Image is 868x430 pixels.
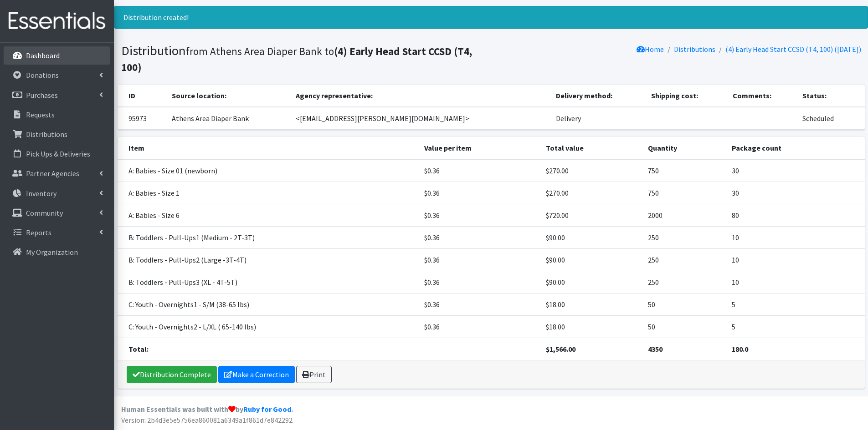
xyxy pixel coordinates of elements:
[26,71,59,80] p: Donations
[674,45,715,54] a: Distributions
[726,159,864,182] td: 30
[118,182,419,204] td: A: Babies - Size 1
[797,85,864,107] th: Status:
[419,137,541,159] th: Value per item
[419,271,541,293] td: $0.36
[118,271,419,293] td: B: Toddlers - Pull-Ups3 (XL - 4T-5T)
[642,249,726,271] td: 250
[4,184,110,202] a: Inventory
[26,110,55,119] p: Requests
[732,344,748,354] strong: 180.0
[118,227,419,249] td: B: Toddlers - Pull-Ups1 (Medium - 2T-3T)
[4,6,110,36] img: HumanEssentials
[26,91,58,100] p: Purchases
[550,85,646,107] th: Delivery method:
[726,249,864,271] td: 10
[26,248,78,257] p: My Organization
[546,344,575,354] strong: $1,566.00
[118,137,419,159] th: Item
[419,316,541,338] td: $0.36
[121,45,472,74] b: (4) Early Head Start CCSD (T4, 100)
[26,228,51,237] p: Reports
[127,366,217,383] a: Distribution Complete
[642,159,726,182] td: 750
[4,106,110,124] a: Requests
[26,189,56,198] p: Inventory
[540,249,642,271] td: $90.00
[419,293,541,316] td: $0.36
[121,45,472,74] small: from Athens Area Diaper Bank to
[642,182,726,204] td: 750
[540,271,642,293] td: $90.00
[540,182,642,204] td: $270.00
[118,85,166,107] th: ID
[540,227,642,249] td: $90.00
[540,293,642,316] td: $18.00
[4,223,110,242] a: Reports
[4,86,110,104] a: Purchases
[4,66,110,84] a: Donations
[648,344,663,354] strong: 4350
[540,159,642,182] td: $270.00
[726,182,864,204] td: 30
[114,6,868,29] div: Distribution created!
[642,293,726,316] td: 50
[419,249,541,271] td: $0.36
[26,130,67,139] p: Distributions
[797,107,864,130] td: Scheduled
[26,208,63,218] p: Community
[118,159,419,182] td: A: Babies - Size 01 (newborn)
[290,107,550,130] td: <[EMAIL_ADDRESS][PERSON_NAME][DOMAIN_NAME]>
[550,107,646,130] td: Delivery
[646,85,727,107] th: Shipping cost:
[243,405,291,414] a: Ruby for Good
[642,316,726,338] td: 50
[419,227,541,249] td: $0.36
[726,271,864,293] td: 10
[166,107,290,130] td: Athens Area Diaper Bank
[642,137,726,159] th: Quantity
[725,45,861,54] a: (4) Early Head Start CCSD (T4, 100) ([DATE])
[4,164,110,182] a: Partner Agencies
[726,227,864,249] td: 10
[4,46,110,65] a: Dashboard
[290,85,550,107] th: Agency representative:
[726,293,864,316] td: 5
[4,243,110,261] a: My Organization
[26,169,79,178] p: Partner Agencies
[419,182,541,204] td: $0.36
[540,316,642,338] td: $18.00
[121,43,488,74] h1: Distribution
[540,137,642,159] th: Total value
[26,149,90,158] p: Pick Ups & Deliveries
[642,227,726,249] td: 250
[121,415,293,425] span: Version: 2b4d3e5e5756ea860081a6349a1f861d7e842292
[296,366,332,383] a: Print
[118,293,419,316] td: C: Youth - Overnights1 - S/M (38-65 lbs)
[642,204,726,227] td: 2000
[4,125,110,143] a: Distributions
[118,107,166,130] td: 95973
[118,249,419,271] td: B: Toddlers - Pull-Ups2 (Large -3T-4T)
[166,85,290,107] th: Source location:
[419,204,541,227] td: $0.36
[26,51,60,60] p: Dashboard
[4,204,110,222] a: Community
[121,405,293,414] strong: Human Essentials was built with by .
[642,271,726,293] td: 250
[726,137,864,159] th: Package count
[218,366,295,383] a: Make a Correction
[726,316,864,338] td: 5
[540,204,642,227] td: $720.00
[118,316,419,338] td: C: Youth - Overnights2 - L/XL ( 65-140 lbs)
[637,45,664,54] a: Home
[4,145,110,163] a: Pick Ups & Deliveries
[419,159,541,182] td: $0.36
[726,204,864,227] td: 80
[128,344,149,354] strong: Total:
[727,85,797,107] th: Comments:
[118,204,419,227] td: A: Babies - Size 6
